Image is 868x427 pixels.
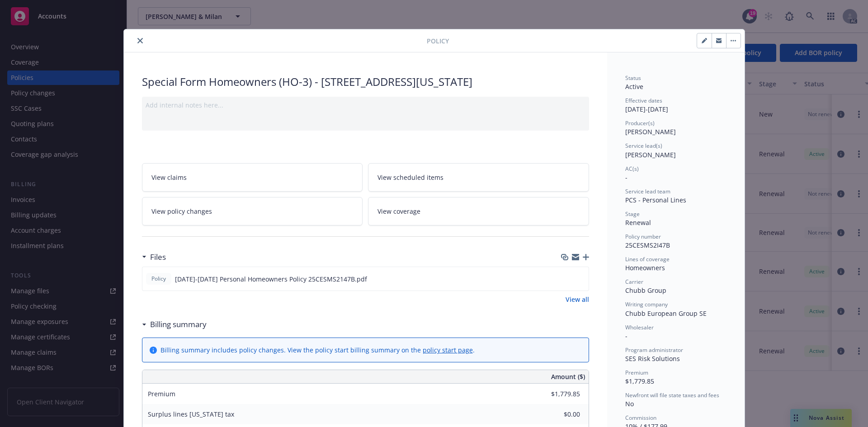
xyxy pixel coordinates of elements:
span: Chubb European Group SE [625,309,707,318]
span: - [625,332,627,340]
span: Premium [625,369,648,376]
span: Policy [150,275,168,283]
span: Policy number [625,233,661,240]
span: 25CESMS2I47B [625,241,670,249]
span: Service lead(s) [625,142,662,150]
div: Files [142,251,166,263]
span: PCS - Personal Lines [625,196,686,204]
span: Status [625,74,641,82]
span: View scheduled items [377,173,443,182]
div: Homeowners [625,263,726,272]
input: 0.00 [527,387,585,401]
div: [DATE] - [DATE] [625,97,726,114]
span: Stage [625,210,640,218]
div: Billing summary includes policy changes. View the policy start billing summary on the . [160,345,475,355]
span: Premium [148,389,175,398]
button: close [135,35,146,46]
a: View scheduled items [368,163,589,192]
span: Chubb Group [625,286,666,295]
span: Service lead team [625,188,670,195]
span: Commission [625,414,656,422]
span: Newfront will file state taxes and fees [625,391,719,399]
span: Program administrator [625,346,683,354]
a: policy start page [423,346,473,354]
input: 0.00 [527,408,585,421]
span: Writing company [625,300,668,308]
h3: Billing summary [150,319,207,330]
span: Policy [427,36,449,46]
span: - [625,173,627,182]
span: Amount ($) [551,372,585,381]
button: preview file [577,274,585,284]
span: Active [625,82,643,91]
a: View policy changes [142,197,363,225]
span: Lines of coverage [625,255,670,263]
span: Surplus lines [US_STATE] tax [148,410,234,418]
span: View policy changes [151,206,212,216]
h3: Files [150,251,166,263]
a: View all [566,295,589,304]
a: View coverage [368,197,589,225]
span: No [625,399,634,408]
span: [DATE]-[DATE] Personal Homeowners Policy 25CESMS2147B.pdf [175,274,367,284]
span: View claims [151,173,187,182]
span: Effective dates [625,97,662,104]
span: [PERSON_NAME] [625,127,676,136]
span: [PERSON_NAME] [625,150,676,159]
span: $1,779.85 [625,377,654,385]
span: Renewal [625,218,651,227]
span: Wholesaler [625,324,654,331]
div: Billing summary [142,319,207,330]
div: Special Form Homeowners (HO-3) - [STREET_ADDRESS][US_STATE] [142,74,589,89]
span: AC(s) [625,165,639,173]
div: Add internal notes here... [146,100,585,110]
span: View coverage [377,206,420,216]
a: View claims [142,163,363,192]
span: Carrier [625,278,643,286]
span: Producer(s) [625,119,655,127]
span: SES Risk Solutions [625,354,680,363]
button: download file [562,274,570,284]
